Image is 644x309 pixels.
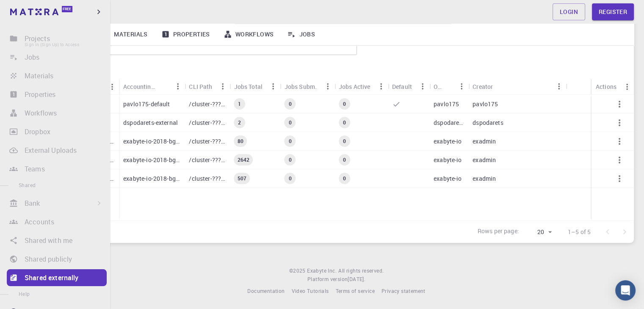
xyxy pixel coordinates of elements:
[123,156,180,164] p: exabyte-io-2018-bg-study-phase-iii
[592,3,634,20] a: Register
[119,78,185,95] div: Accounting slug
[285,175,295,182] span: 0
[280,23,322,45] a: Jobs
[473,119,503,127] p: dspodarets
[473,174,496,183] p: exadmin
[620,80,634,94] button: Menu
[473,156,496,164] p: exadmin
[473,100,498,108] p: pavlo175
[493,80,506,93] button: Sort
[339,78,370,95] div: Jobs Active
[19,290,30,297] span: Help
[189,137,225,146] p: /cluster-???-share/groups/exabyte-io/exabyte-io-2018-bg-study-phase-i-ph
[105,80,119,94] button: Menu
[388,78,429,95] div: Default
[189,119,225,127] p: /cluster-???-home/dspodarets/dspodarets-external
[335,287,374,294] span: Terms of service
[189,174,225,183] p: /cluster-???-share/groups/exabyte-io/exabyte-io-2018-bg-study-phase-i
[123,119,178,127] p: dspodarets-external
[123,100,170,108] p: pavlo175-default
[234,175,249,182] span: 507
[285,119,295,126] span: 0
[25,273,79,283] p: Shared externally
[340,175,349,182] span: 0
[234,138,246,145] span: 80
[229,78,280,95] div: Jobs Total
[522,226,554,238] div: 20
[307,275,348,284] span: Platform version
[340,100,349,108] span: 0
[10,8,58,15] img: logo
[171,80,185,93] button: Menu
[285,100,295,108] span: 0
[335,287,374,295] a: Terms of service
[434,156,462,164] p: exabyte-io
[158,80,171,93] button: Sort
[185,78,229,95] div: CLI Path
[338,267,384,275] span: All rights reserved.
[340,156,349,163] span: 0
[217,23,281,45] a: Workflows
[553,3,585,20] a: Login
[468,78,566,95] div: Creator
[374,80,388,93] button: Menu
[285,78,317,95] div: Jobs Subm.
[285,156,295,163] span: 0
[473,137,496,146] p: exadmin
[247,287,285,294] span: Documentation
[340,138,349,145] span: 0
[591,78,634,95] div: Actions
[291,287,329,294] span: Video Tutorials
[7,269,107,286] a: Shared externally
[247,287,285,295] a: Documentation
[381,287,426,295] a: Privacy statement
[234,78,263,95] div: Jobs Total
[434,78,441,95] div: Owner
[289,267,307,275] span: © 2025
[123,174,180,183] p: exabyte-io-2018-bg-study-phase-i
[416,80,429,93] button: Menu
[321,80,334,93] button: Menu
[392,78,412,95] div: Default
[596,78,616,95] div: Actions
[189,156,225,164] p: /cluster-???-share/groups/exabyte-io/exabyte-io-2018-bg-study-phase-iii
[234,156,253,163] span: 2642
[381,287,426,294] span: Privacy statement
[235,119,244,126] span: 2
[473,78,493,95] div: Creator
[552,80,566,93] button: Menu
[285,138,295,145] span: 0
[19,182,36,188] span: Shared
[434,174,462,183] p: exabyte-io
[155,23,217,45] a: Properties
[307,267,337,275] a: Exabyte Inc.
[216,80,229,93] button: Menu
[568,228,591,236] p: 1–5 of 5
[429,78,468,95] div: Owner
[307,267,337,274] span: Exabyte Inc.
[434,119,464,127] p: dspodarets
[189,100,225,108] p: /cluster-???-home/pavlo175/pavlo175-default
[434,100,459,108] p: pavlo175
[348,275,365,284] a: [DATE].
[334,78,388,95] div: Jobs Active
[348,276,365,282] span: [DATE] .
[280,78,334,95] div: Jobs Subm.
[434,137,462,146] p: exabyte-io
[123,78,158,95] div: Accounting slug
[615,280,636,301] div: Open Intercom Messenger
[189,78,212,95] div: CLI Path
[441,80,455,93] button: Sort
[340,119,349,126] span: 0
[235,100,244,108] span: 1
[95,23,155,45] a: Materials
[267,80,280,93] button: Menu
[455,80,468,93] button: Menu
[478,227,519,237] p: Rows per page:
[123,137,180,146] p: exabyte-io-2018-bg-study-phase-i-ph
[291,287,329,295] a: Video Tutorials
